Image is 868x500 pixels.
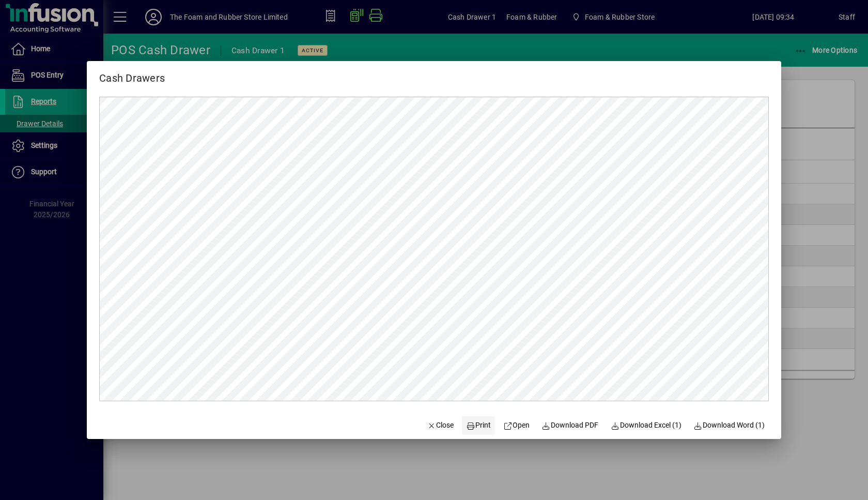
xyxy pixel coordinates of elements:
[423,416,458,435] button: Close
[538,416,603,435] a: Download PDF
[87,61,177,86] h2: Cash Drawers
[427,420,454,431] span: Close
[690,416,769,435] button: Download Word (1)
[499,416,534,435] a: Open
[694,420,765,431] span: Download Word (1)
[462,416,495,435] button: Print
[611,420,681,431] span: Download Excel (1)
[542,420,599,431] span: Download PDF
[503,420,530,431] span: Open
[466,420,491,431] span: Print
[607,416,686,435] button: Download Excel (1)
